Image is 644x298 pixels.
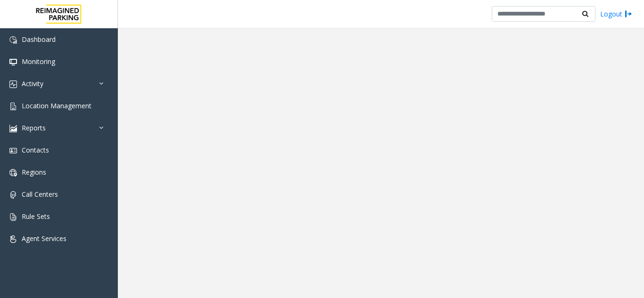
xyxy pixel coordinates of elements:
span: Monitoring [22,57,55,66]
img: 'icon' [9,125,17,132]
img: 'icon' [9,81,17,88]
span: Regions [22,168,46,177]
img: logout [625,9,632,19]
span: Contacts [22,145,49,154]
img: 'icon' [9,213,17,221]
a: Logout [600,9,632,19]
span: Dashboard [22,35,56,44]
span: Call Centers [22,190,58,199]
span: Reports [22,123,46,132]
span: Agent Services [22,234,66,243]
img: 'icon' [9,36,17,44]
img: 'icon' [9,169,17,177]
img: 'icon' [9,147,17,154]
img: 'icon' [9,58,17,66]
span: Rule Sets [22,212,50,221]
img: 'icon' [9,235,17,243]
img: 'icon' [9,191,17,199]
span: Activity [22,79,43,88]
span: Location Management [22,101,91,110]
img: 'icon' [9,103,17,110]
